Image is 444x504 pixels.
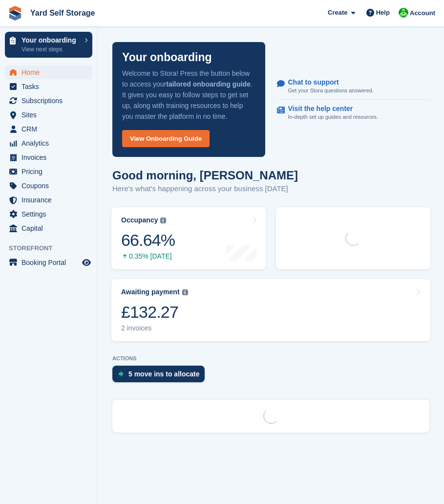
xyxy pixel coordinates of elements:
[288,105,371,113] p: Visit the help center
[121,252,175,261] div: 0.35% [DATE]
[5,256,92,269] a: menu
[21,179,80,193] span: Coupons
[21,136,80,150] span: Analytics
[121,324,188,332] div: 2 invoices
[376,8,390,18] span: Help
[5,80,92,93] a: menu
[122,52,212,63] p: Your onboarding
[166,80,251,88] strong: tailored onboarding guide
[160,218,166,223] img: icon-info-grey-7440780725fd019a000dd9b08b2336e03edf1995a4989e88bcd33f0948082b44.svg
[182,289,188,295] img: icon-info-grey-7440780725fd019a000dd9b08b2336e03edf1995a4989e88bcd33f0948082b44.svg
[5,122,92,136] a: menu
[121,302,188,322] div: £132.27
[5,151,92,164] a: menu
[5,221,92,235] a: menu
[288,78,366,87] p: Chat to support
[21,37,80,44] p: Your onboarding
[277,100,430,126] a: Visit the help center In-depth set up guides and resources.
[5,136,92,150] a: menu
[121,288,180,296] div: Awaiting payment
[111,279,430,341] a: Awaiting payment £132.27 2 invoices
[5,165,92,178] a: menu
[112,183,298,195] p: Here's what's happening across your business [DATE]
[121,230,175,250] div: 66.64%
[21,108,80,122] span: Sites
[21,256,80,269] span: Booking Portal
[21,45,80,54] p: View next steps
[112,355,429,362] p: ACTIONS
[328,8,347,18] span: Create
[26,5,99,21] a: Yard Self Storage
[118,371,124,377] img: move_ins_to_allocate_icon-fdf77a2bb77ea45bf5b3d319d69a93e2d87916cf1d5bf7949dd705db3b84f3ca.svg
[112,366,210,387] a: 5 move ins to allocate
[9,243,97,253] span: Storefront
[5,108,92,122] a: menu
[21,221,80,235] span: Capital
[399,8,408,18] img: Nicholas Bellwood
[21,122,80,136] span: CRM
[5,32,92,58] a: Your onboarding View next steps
[122,68,255,122] p: Welcome to Stora! Press the button below to access your . It gives you easy to follow steps to ge...
[128,370,200,378] div: 5 move ins to allocate
[410,8,435,18] span: Account
[21,80,80,93] span: Tasks
[81,257,92,268] a: Preview store
[8,6,22,21] img: stora-icon-8386f47178a22dfd0bd8f6a31ec36ba5ce8667c1dd55bd0f319d3a0aa187defe.svg
[5,66,92,79] a: menu
[111,207,266,269] a: Occupancy 66.64% 0.35% [DATE]
[122,130,210,147] a: View Onboarding Guide
[121,216,158,224] div: Occupancy
[21,207,80,221] span: Settings
[277,73,430,100] a: Chat to support Get your Stora questions answered.
[21,94,80,108] span: Subscriptions
[21,151,80,164] span: Invoices
[5,193,92,207] a: menu
[112,169,298,182] h1: Good morning, [PERSON_NAME]
[288,87,374,95] p: Get your Stora questions answered.
[288,113,379,121] p: In-depth set up guides and resources.
[5,179,92,193] a: menu
[5,207,92,221] a: menu
[21,193,80,207] span: Insurance
[5,94,92,108] a: menu
[21,165,80,178] span: Pricing
[21,66,80,79] span: Home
